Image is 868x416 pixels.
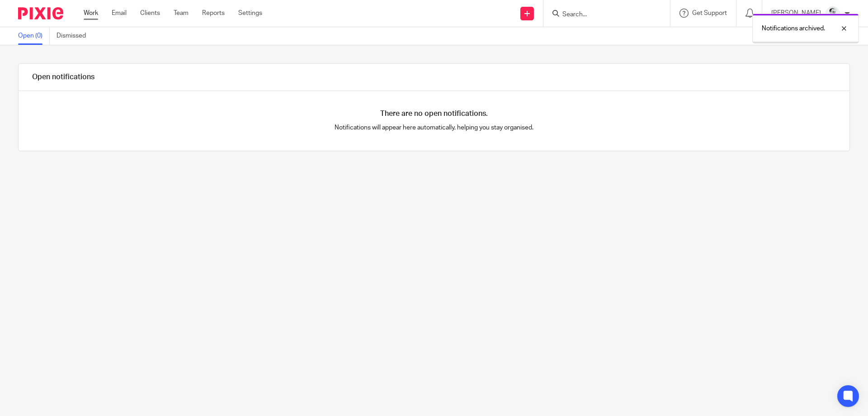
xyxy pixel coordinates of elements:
[18,27,50,45] a: Open (0)
[762,24,825,33] p: Notifications archived.
[202,9,225,18] a: Reports
[174,9,189,18] a: Team
[226,123,642,132] p: Notifications will appear here automatically, helping you stay organised.
[380,109,488,119] h4: There are no open notifications.
[84,9,98,18] a: Work
[238,9,262,18] a: Settings
[140,9,160,18] a: Clients
[112,9,127,18] a: Email
[32,72,94,82] h1: Open notifications
[57,27,93,45] a: Dismissed
[826,6,840,21] img: Mass_2025.jpg
[18,7,63,19] img: Pixie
